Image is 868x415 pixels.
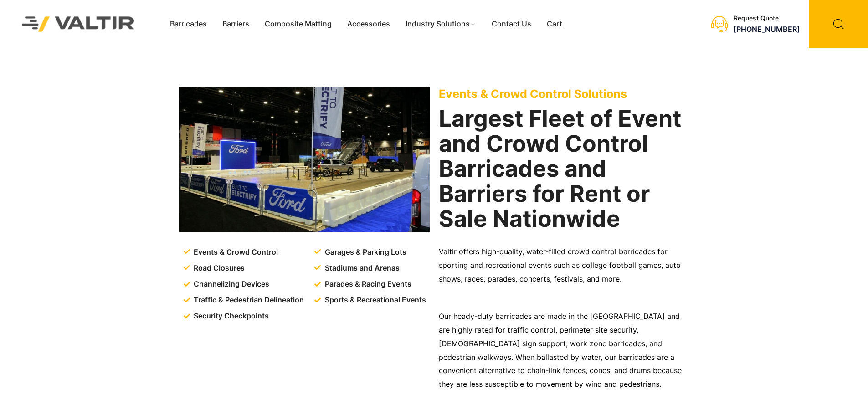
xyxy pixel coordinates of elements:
[191,293,304,307] span: Traffic & Pedestrian Delineation
[191,277,269,291] span: Channelizing Devices
[734,25,800,34] a: [PHONE_NUMBER]
[339,17,398,31] a: Accessories
[323,277,411,291] span: Parades & Racing Events
[191,309,269,323] span: Security Checkpoints
[191,246,278,259] span: Events & Crowd Control
[215,17,257,31] a: Barriers
[257,17,339,31] a: Composite Matting
[323,261,400,275] span: Stadiums and Arenas
[10,5,146,43] img: Valtir Rentals
[734,15,800,22] div: Request Quote
[484,17,539,31] a: Contact Us
[162,17,215,31] a: Barricades
[323,293,426,307] span: Sports & Recreational Events
[439,87,689,101] p: Events & Crowd Control Solutions
[439,245,689,286] p: Valtir offers high-quality, water-filled crowd control barricades for sporting and recreational e...
[439,310,689,392] p: Our heady-duty barricades are made in the [GEOGRAPHIC_DATA] and are highly rated for traffic cont...
[323,246,406,259] span: Garages & Parking Lots
[439,106,689,231] h2: Largest Fleet of Event and Crowd Control Barricades and Barriers for Rent or Sale Nationwide
[398,17,484,31] a: Industry Solutions
[539,17,570,31] a: Cart
[191,261,245,275] span: Road Closures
